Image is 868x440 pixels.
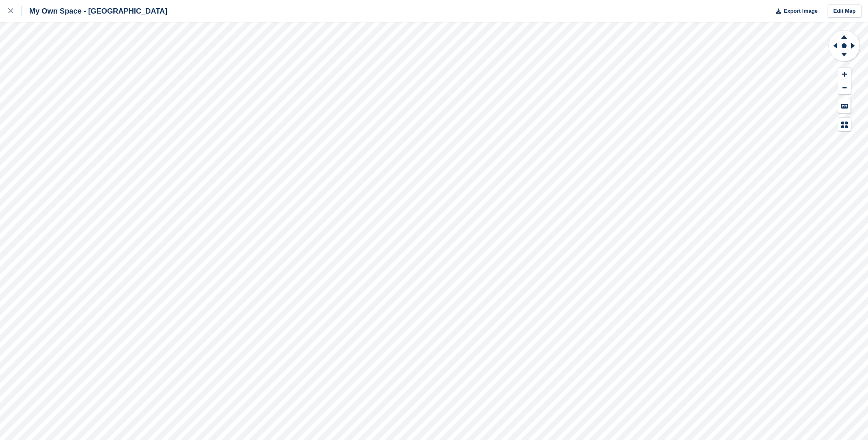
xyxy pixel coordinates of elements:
button: Zoom In [838,68,851,81]
div: My Own Space - [GEOGRAPHIC_DATA] [22,6,167,16]
button: Map Legend [838,118,851,131]
button: Zoom Out [838,81,851,95]
button: Export Image [771,5,818,18]
span: Export Image [784,7,817,15]
a: Edit Map [828,5,861,18]
button: Keyboard Shortcuts [838,99,851,113]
